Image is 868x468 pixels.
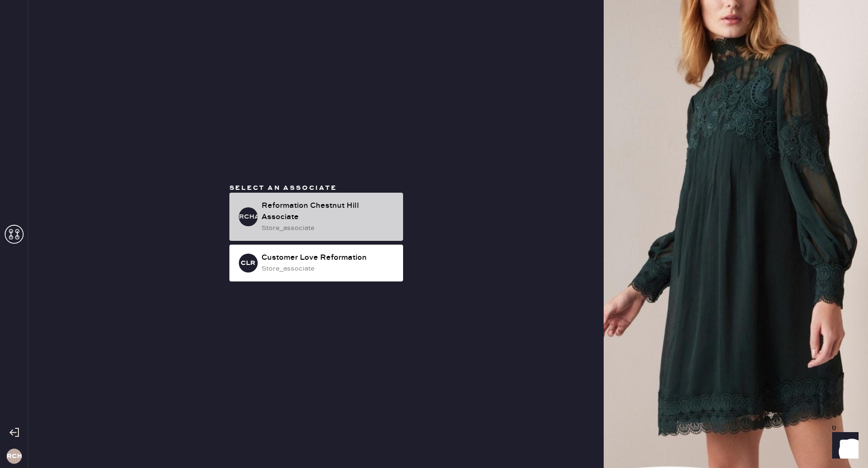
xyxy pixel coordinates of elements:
[261,223,396,233] div: store_associate
[239,213,258,220] h3: RCHA
[241,260,255,266] h3: CLR
[261,200,396,223] div: Reformation Chestnut Hill Associate
[823,425,864,466] iframe: Front Chat
[261,252,396,264] div: Customer Love Reformation
[261,264,396,274] div: store_associate
[7,453,22,459] h3: RCH
[229,184,337,192] span: Select an associate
